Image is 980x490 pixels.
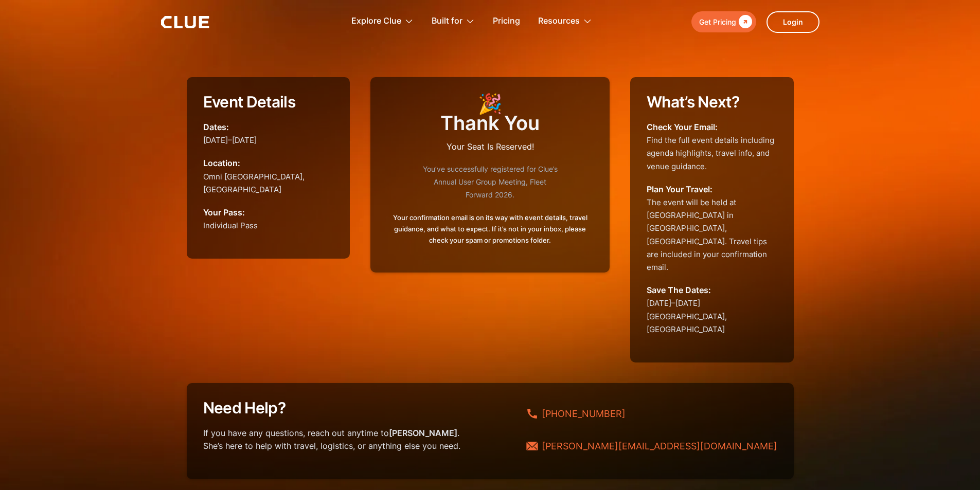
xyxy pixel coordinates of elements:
[389,428,457,438] span: [PERSON_NAME]
[351,5,401,38] div: Explore Clue
[736,15,752,28] div: 
[526,440,777,456] a: [PERSON_NAME][EMAIL_ADDRESS][DOMAIN_NAME]
[526,407,626,423] a: [PHONE_NUMBER]
[542,407,626,423] div: [PHONE_NUMBER]
[647,285,711,295] span: Save the dates: ‍
[538,5,592,38] div: Resources
[387,212,593,246] p: Your confirmation email is on its way with event details, travel guidance, and what to expect. If...
[203,122,229,132] span: Dates:
[421,162,560,202] p: You’ve successfully registered for Clue’s Annual User Group Meeting, Fleet Forward 2026.
[432,5,475,38] div: Built for
[203,221,258,230] span: Individual Pass
[647,135,774,171] span: Find the full event details including agenda highlights, travel info, and venue guidance.
[538,5,580,38] div: Resources
[351,5,414,38] div: Explore Clue
[647,94,777,111] h2: What’s Next?
[203,207,245,217] span: Your Pass:
[699,15,736,28] div: Get Pricing
[542,440,777,456] div: [PERSON_NAME][EMAIL_ADDRESS][DOMAIN_NAME]
[203,172,305,194] span: Omni [GEOGRAPHIC_DATA],[GEOGRAPHIC_DATA]
[203,135,257,145] span: [DATE]–[DATE]
[203,158,240,168] span: Location:
[647,184,712,194] span: Plan your travel:
[647,298,727,334] span: [DATE]–[DATE] [GEOGRAPHIC_DATA], [GEOGRAPHIC_DATA]
[647,122,718,132] span: Check your email:
[767,11,819,33] a: Login
[432,5,462,38] div: Built for
[203,400,510,416] h2: Need Help?
[647,197,767,272] span: The event will be held at [GEOGRAPHIC_DATA] in [GEOGRAPHIC_DATA], [GEOGRAPHIC_DATA]. Travel tips ...
[203,427,460,452] p: If you have any questions, reach out anytime to . She’s here to help with travel, logistics, or a...
[203,94,334,111] h2: Event Details
[447,141,534,152] span: Your Seat Is Reserved!
[691,11,756,32] a: Get Pricing
[440,94,540,152] h1: 🎉 Thank You
[493,5,520,38] a: Pricing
